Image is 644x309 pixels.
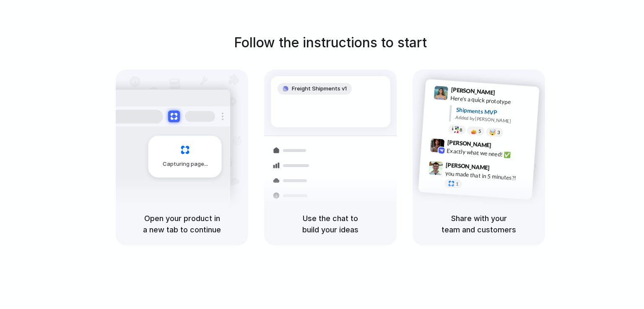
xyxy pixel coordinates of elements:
[447,146,530,160] div: Exactly what we need! ✅
[451,85,495,97] span: [PERSON_NAME]
[478,129,481,134] span: 5
[450,94,534,108] div: Here's a quick prototype
[163,160,209,168] span: Capturing page
[234,33,427,53] h1: Follow the instructions to start
[446,160,490,173] span: [PERSON_NAME]
[126,213,238,235] h5: Open your product in a new tab to continue
[445,169,529,183] div: you made that in 5 minutes?!
[423,213,535,235] h5: Share with your team and customers
[460,128,462,132] span: 8
[494,142,511,152] span: 9:42 AM
[498,89,515,99] span: 9:41 AM
[455,114,532,126] div: Added by [PERSON_NAME]
[492,164,509,174] span: 9:47 AM
[456,182,459,186] span: 1
[292,85,347,93] span: Freight Shipments v1
[489,129,496,135] div: 🤯
[456,106,533,119] div: Shipments MVP
[497,130,500,135] span: 3
[274,213,387,235] h5: Use the chat to build your ideas
[447,138,491,150] span: [PERSON_NAME]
